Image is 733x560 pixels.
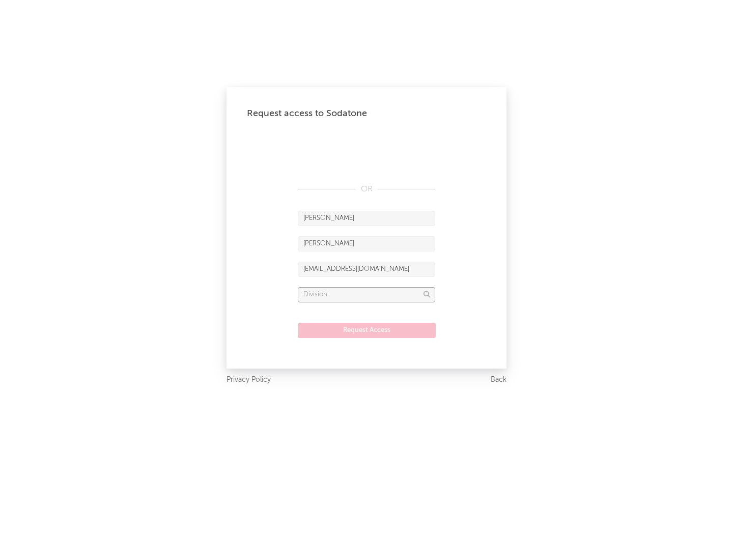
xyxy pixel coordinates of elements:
input: Division [298,287,435,302]
a: Back [491,374,506,386]
div: Request access to Sodatone [247,107,486,120]
div: OR [298,183,435,195]
input: Last Name [298,236,435,251]
button: Request Access [298,323,436,338]
a: Privacy Policy [227,374,271,386]
input: First Name [298,211,435,226]
input: Email [298,262,435,277]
